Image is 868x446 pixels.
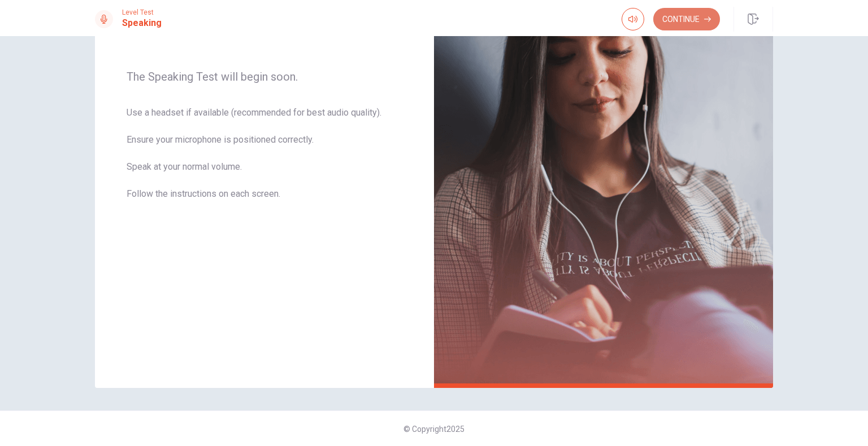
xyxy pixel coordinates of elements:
[122,8,162,16] span: Level Test
[403,425,465,434] span: © Copyright 2025
[127,106,402,214] span: Use a headset if available (recommended for best audio quality). Ensure your microphone is positi...
[122,16,162,30] h1: Speaking
[653,8,720,30] button: Continue
[127,70,402,83] span: The Speaking Test will begin soon.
